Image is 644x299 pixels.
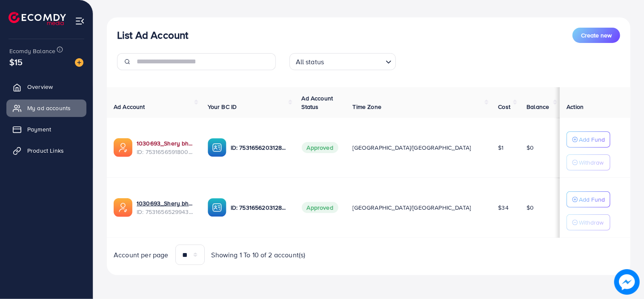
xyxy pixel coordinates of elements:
a: 1030693_Shery bhai_1753600469505 [137,139,194,148]
span: Payment [27,125,51,134]
span: Balance [527,103,549,111]
img: logo [9,12,66,25]
span: Overview [27,83,53,91]
a: 1030693_Shery bhai_1753600448826 [137,199,194,208]
a: Payment [6,121,86,138]
span: [GEOGRAPHIC_DATA]/[GEOGRAPHIC_DATA] [353,143,471,152]
span: Approved [302,202,338,213]
span: $0 [527,203,534,212]
input: Search for option [326,54,382,68]
p: Add Fund [579,134,605,145]
img: ic-ba-acc.ded83a64.svg [208,198,226,217]
span: $15 [9,56,23,68]
div: Search for option [289,53,396,70]
span: Ad Account [114,103,145,111]
span: Approved [302,142,338,153]
img: ic-ads-acc.e4c84228.svg [114,138,132,157]
span: Cost [498,103,510,111]
div: <span class='underline'>1030693_Shery bhai_1753600448826</span></br>7531656529943363601 [137,199,194,216]
span: Ad Account Status [302,94,333,111]
span: $0 [527,143,534,152]
span: Create new [581,31,612,40]
a: Product Links [6,142,86,159]
button: Withdraw [567,214,610,231]
button: Withdraw [567,154,610,171]
span: My ad accounts [27,104,71,112]
span: $34 [498,203,508,212]
img: image [75,58,83,67]
img: ic-ba-acc.ded83a64.svg [208,138,226,157]
span: Showing 1 To 10 of 2 account(s) [212,250,306,260]
img: image [615,270,639,294]
span: $1 [498,143,504,152]
p: Withdraw [579,157,604,168]
button: Add Fund [567,191,610,208]
span: Time Zone [353,103,381,111]
p: ID: 7531656203128963089 [231,142,288,153]
span: All status [294,56,326,68]
span: Ecomdy Balance [9,47,55,55]
span: Your BC ID [208,103,237,111]
a: Overview [6,78,86,95]
a: My ad accounts [6,100,86,117]
p: Add Fund [579,194,605,205]
span: Account per page [114,250,169,260]
span: Product Links [27,146,64,155]
button: Create new [572,28,620,43]
h3: List Ad Account [117,29,188,41]
span: [GEOGRAPHIC_DATA]/[GEOGRAPHIC_DATA] [353,203,471,212]
p: ID: 7531656203128963089 [231,202,288,213]
span: Action [567,103,584,111]
img: ic-ads-acc.e4c84228.svg [114,198,132,217]
span: ID: 7531656529943363601 [137,208,194,216]
span: ID: 7531656591800729616 [137,148,194,156]
button: Add Fund [567,131,610,148]
p: Withdraw [579,217,604,228]
img: menu [75,16,85,26]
